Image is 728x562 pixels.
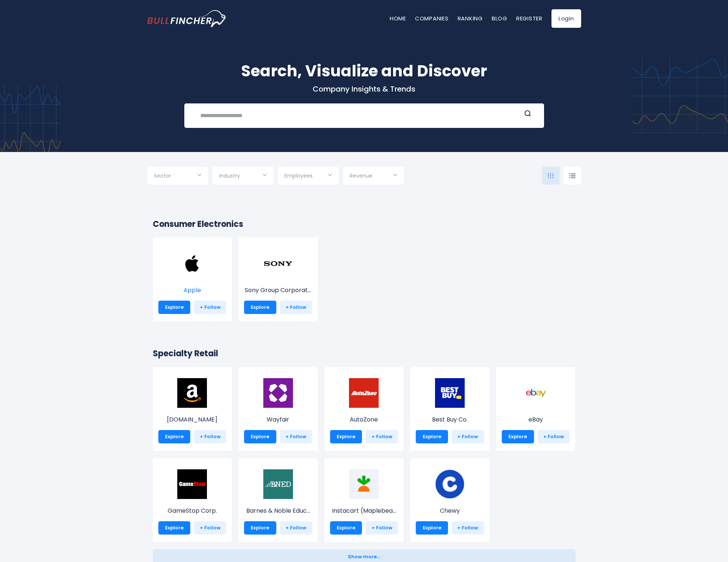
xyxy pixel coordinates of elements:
img: AZO.png [349,378,379,408]
a: Chewy [416,483,484,515]
span: Employees [284,172,313,179]
a: + Follow [280,301,312,314]
a: GameStop Corp. [158,483,227,515]
p: eBay [502,415,570,424]
span: Revenue [350,172,372,179]
img: CHWY.jpeg [435,469,465,499]
a: + Follow [452,521,484,535]
a: Explore [244,301,276,314]
a: + Follow [194,430,226,443]
h2: Specialty Retail [153,347,576,360]
a: Login [551,9,581,28]
p: Amazon.com [158,415,227,424]
a: Ranking [458,14,483,22]
input: Selection [154,170,201,183]
a: Blog [492,14,507,22]
p: Barnes & Noble Education [244,506,312,515]
a: AutoZone [330,392,398,424]
a: Barnes & Noble Educ... [244,483,312,515]
p: GameStop Corp. [158,506,227,515]
a: Home [390,14,406,22]
img: EBAY.png [521,378,551,408]
a: Go to homepage [147,10,227,27]
img: SONY.png [263,249,293,278]
a: + Follow [194,301,226,314]
a: Explore [416,521,448,535]
a: Companies [415,14,449,22]
span: Sector [154,172,171,179]
a: Explore [158,430,191,443]
img: icon-comp-list-view.svg [569,173,576,178]
img: CART.png [349,469,379,499]
a: Explore [244,430,276,443]
a: [DOMAIN_NAME] [158,392,227,424]
a: + Follow [280,521,312,535]
a: Explore [502,430,534,443]
a: Explore [244,521,276,535]
span: Show more... [348,554,380,560]
a: + Follow [280,430,312,443]
a: Explore [158,521,191,535]
span: Industry [219,172,240,179]
img: AMZN.png [177,378,207,408]
img: W.png [263,378,293,408]
img: icon-comp-grid.svg [548,173,554,178]
h1: Search, Visualize and Discover [147,59,581,83]
a: Apple [158,262,227,295]
h2: Consumer Electronics [153,218,576,230]
p: Company Insights & Trends [147,84,581,94]
p: Wayfair [244,415,312,424]
p: Apple [158,286,227,295]
img: AAPL.png [177,249,207,278]
a: + Follow [452,430,484,443]
a: + Follow [366,521,398,535]
a: Wayfair [244,392,312,424]
p: AutoZone [330,415,398,424]
img: bullfincher logo [147,10,227,27]
a: Explore [416,430,448,443]
a: Explore [158,301,191,314]
a: Best Buy Co. [416,392,484,424]
input: Selection [284,170,332,183]
img: GME.png [177,469,207,499]
img: BNED.png [263,469,293,499]
img: BBY.png [435,378,465,408]
p: Chewy [416,506,484,515]
a: Instacart (Maplebea... [330,483,398,515]
p: Sony Group Corporation [244,286,312,295]
a: + Follow [538,430,570,443]
input: Selection [219,170,267,183]
input: Selection [350,170,397,183]
a: + Follow [194,521,226,535]
a: Register [516,14,543,22]
a: Explore [330,430,362,443]
a: eBay [502,392,570,424]
a: + Follow [366,430,398,443]
p: Instacart (Maplebear) [330,506,398,515]
button: Search [523,110,533,119]
p: Best Buy Co. [416,415,484,424]
a: Sony Group Corporat... [244,262,312,295]
a: Explore [330,521,362,535]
